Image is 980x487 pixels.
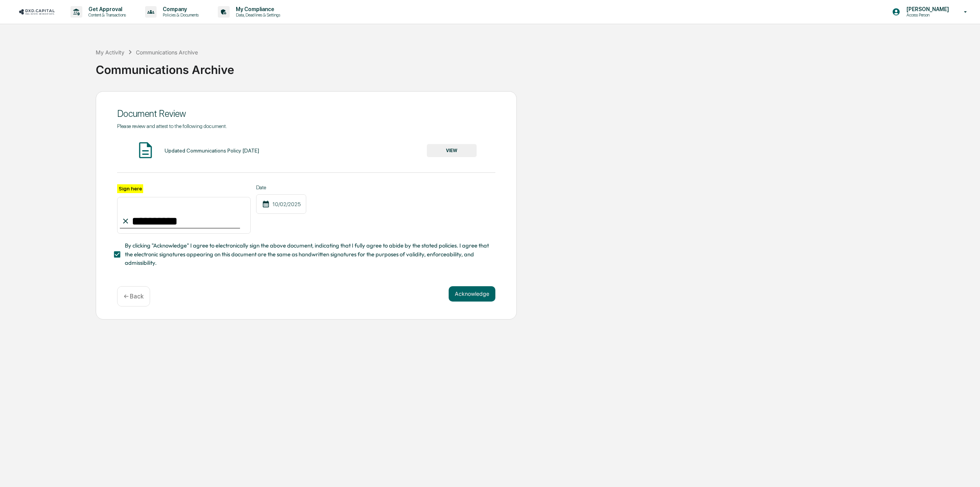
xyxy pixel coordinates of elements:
[82,6,130,12] p: Get Approval
[96,57,976,77] div: Communications Archive
[157,6,203,12] p: Company
[165,148,259,154] div: Updated Communications Policy [DATE]
[18,8,55,15] img: logo
[136,49,198,56] div: Communications Archive
[157,12,203,18] p: Policies & Documents
[900,12,953,18] p: Access Person
[449,286,495,302] button: Acknowledge
[117,123,227,129] span: Please review and attest to the following document.
[427,144,477,157] button: VIEW
[96,49,124,56] div: My Activity
[117,108,495,119] div: Document Review
[136,141,155,160] img: Document Icon
[230,6,284,12] p: My Compliance
[125,241,489,267] span: By clicking "Acknowledge" I agree to electronically sign the above document, indicating that I fu...
[256,184,306,190] label: Date
[124,293,144,300] p: ← Back
[256,194,306,214] div: 10/02/2025
[82,12,130,18] p: Content & Transactions
[900,6,953,12] p: [PERSON_NAME]
[955,462,976,482] iframe: Open customer support
[230,12,284,18] p: Data, Deadlines & Settings
[117,184,143,193] label: Sign here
